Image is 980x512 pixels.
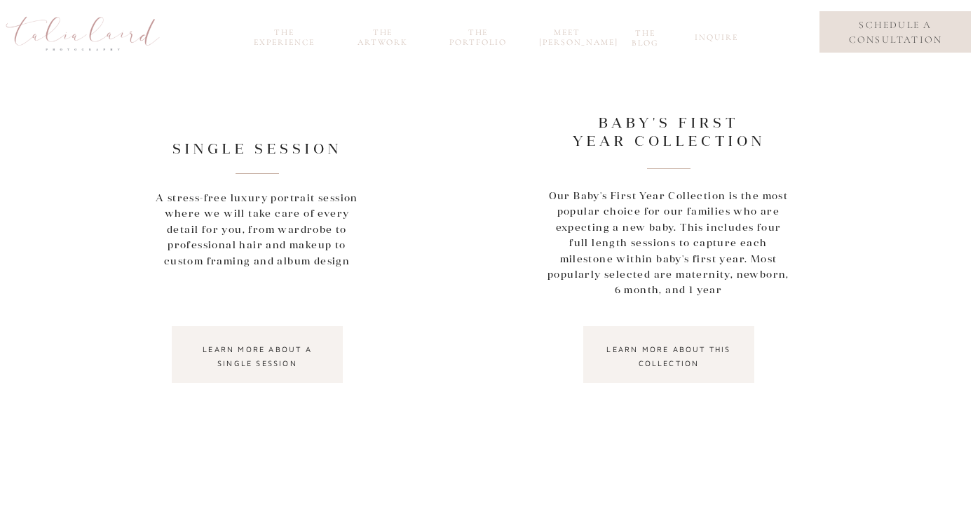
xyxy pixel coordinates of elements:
a: learn more about this collection [596,342,742,368]
a: the experience [247,27,322,43]
a: the portfolio [444,27,512,43]
a: schedule a consultation [831,18,960,47]
a: the Artwork [349,27,416,43]
p: Our Baby's First Year Collection is the most popular choice for our families who are expecting a ... [547,188,790,314]
a: learn more about a single session [184,342,330,368]
a: inquire [695,32,734,48]
h2: single session [169,140,346,154]
h2: Baby's first year collection [569,114,769,128]
a: meet [PERSON_NAME] [539,27,595,43]
a: the blog [623,28,667,44]
p: A stress-free luxury portrait session where we will take care of every detail for you, from wardr... [149,190,365,274]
